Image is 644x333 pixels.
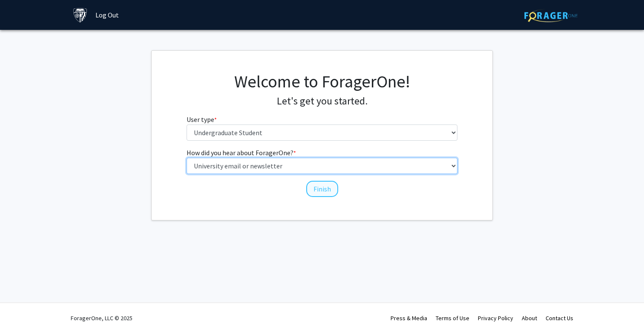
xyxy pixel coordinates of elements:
label: User type [187,114,217,125]
button: Finish [306,181,338,197]
img: Johns Hopkins University Logo [73,8,88,23]
a: Privacy Policy [478,314,513,322]
a: Press & Media [391,314,427,322]
iframe: Chat [6,295,36,327]
a: Contact Us [546,314,573,322]
h4: Let's get you started. [187,95,458,107]
img: ForagerOne Logo [524,9,578,22]
a: About [522,314,537,322]
a: Terms of Use [436,314,469,322]
div: ForagerOne, LLC © 2025 [71,303,132,333]
label: How did you hear about ForagerOne? [187,148,296,158]
h1: Welcome to ForagerOne! [187,71,458,92]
